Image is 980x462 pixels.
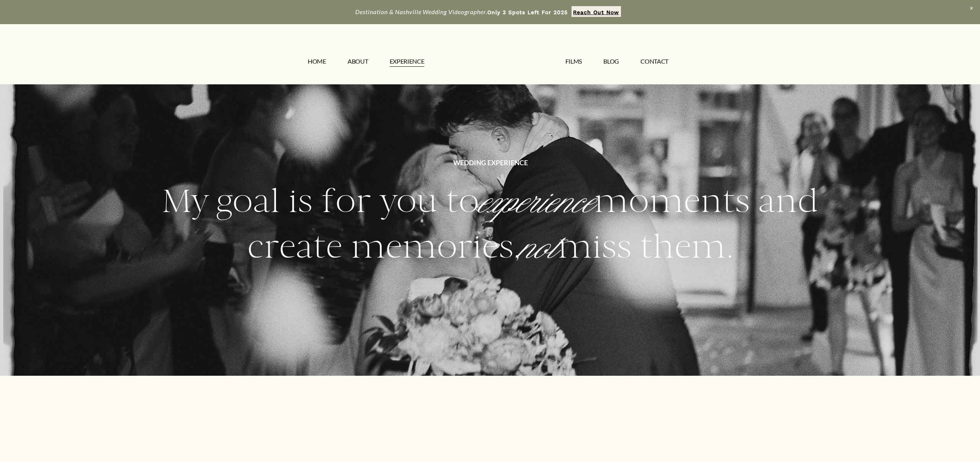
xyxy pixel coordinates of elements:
em: not [520,228,558,269]
h2: My goal is for you to moments and create memories, miss them. [138,179,842,270]
a: HOME [308,55,326,67]
a: EXPERIENCE [390,55,425,67]
img: Wild Fern Weddings [474,34,506,74]
a: ABOUT [348,55,368,67]
a: Reach Out Now [572,6,621,17]
a: FILMS [565,55,582,67]
em: experience [479,182,594,224]
a: CONTACT [640,55,668,67]
a: Blog [603,55,619,67]
strong: Reach Out Now [573,9,619,15]
strong: WEDDING EXPERIENCE [453,159,528,167]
